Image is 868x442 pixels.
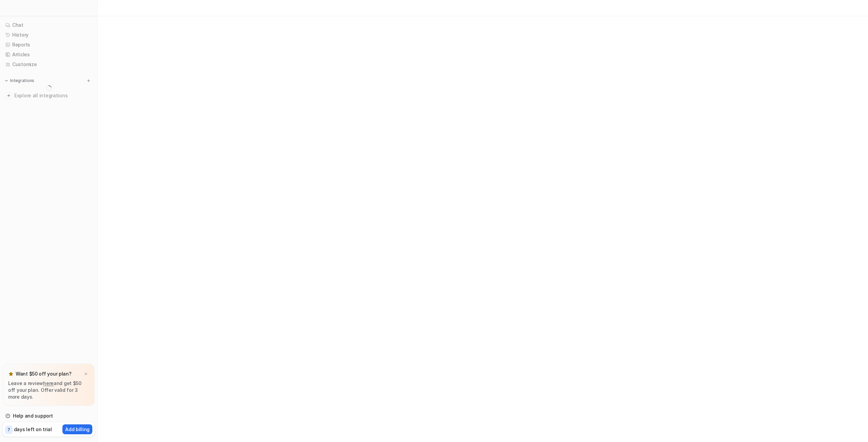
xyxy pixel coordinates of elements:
[65,426,90,433] p: Add billing
[10,78,34,83] p: Integrations
[84,372,88,376] img: x
[3,20,95,30] a: Chat
[7,427,10,433] p: 7
[5,92,12,99] img: explore all integrations
[3,60,95,69] a: Customize
[86,78,91,83] img: menu_add.svg
[8,371,14,377] img: star
[43,380,54,386] a: here
[3,50,95,59] a: Articles
[3,411,95,421] a: Help and support
[3,91,95,100] a: Explore all integrations
[3,30,95,40] a: History
[62,424,92,434] button: Add billing
[16,370,72,377] p: Want $50 off your plan?
[8,380,89,400] p: Leave a review and get $50 off your plan. Offer valid for 3 more days.
[3,77,36,84] button: Integrations
[3,40,95,49] a: Reports
[14,426,52,433] p: days left on trial
[4,78,9,83] img: expand menu
[14,90,92,101] span: Explore all integrations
